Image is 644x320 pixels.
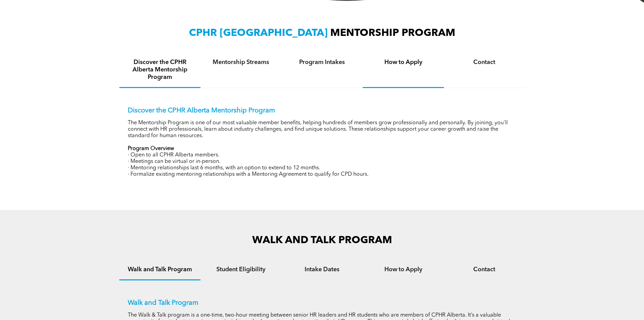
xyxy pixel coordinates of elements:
[128,299,517,307] p: Walk and Talk Program
[330,28,455,38] span: MENTORSHIP PROGRAM
[288,266,357,273] h4: Intake Dates
[252,235,392,246] span: WALK AND TALK PROGRAM
[128,152,517,158] p: · Open to all CPHR Alberta members.
[128,158,517,165] p: · Meetings can be virtual or in-person.
[128,171,517,178] p: · Formalize existing mentoring relationships with a Mentoring Agreement to qualify for CPD hours.
[128,120,517,139] p: The Mentorship Program is one of our most valuable member benefits, helping hundreds of members g...
[125,266,194,273] h4: Walk and Talk Program
[189,28,328,38] span: CPHR [GEOGRAPHIC_DATA]
[288,59,357,66] h4: Program Intakes
[450,266,519,273] h4: Contact
[128,165,517,171] p: · Mentoring relationships last 6 months, with an option to extend to 12 months.
[128,146,174,151] strong: Program Overview
[369,59,438,66] h4: How to Apply
[125,59,194,81] h4: Discover the CPHR Alberta Mentorship Program
[369,266,438,273] h4: How to Apply
[450,59,519,66] h4: Contact
[207,266,276,273] h4: Student Eligibility
[207,59,276,66] h4: Mentorship Streams
[128,107,517,115] p: Discover the CPHR Alberta Mentorship Program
